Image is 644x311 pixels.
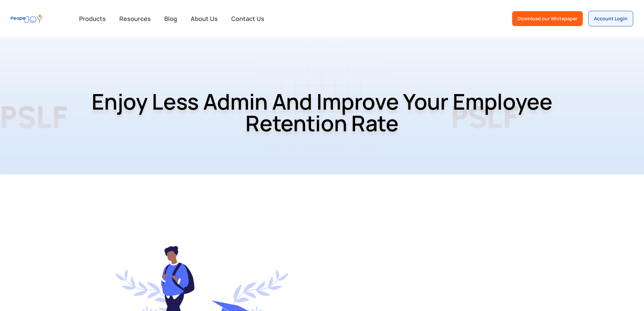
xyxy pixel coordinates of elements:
[115,11,155,26] a: Resources
[11,11,43,26] a: home
[160,11,181,26] a: Blog
[227,11,268,26] a: Contact Us
[72,73,572,152] h1: Enjoy Less Admin and Improve Your Employee Retention Rate
[518,15,577,22] div: Download our Whitepaper
[594,15,627,22] div: Account Login
[75,12,110,25] div: Products
[512,11,583,26] a: Download our Whitepaper
[187,11,222,26] a: About Us
[588,11,633,26] a: Account Login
